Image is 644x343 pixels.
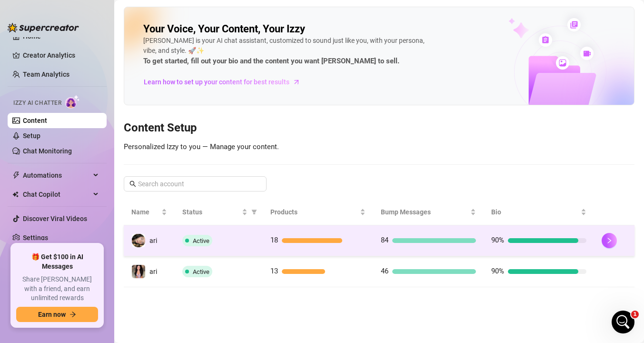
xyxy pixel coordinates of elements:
span: ari [149,268,157,275]
span: right [606,237,613,244]
span: filter [249,205,259,219]
span: disappointed reaction [127,244,151,263]
span: Active [193,268,209,275]
h3: Content Setup [124,121,634,136]
span: 18 [270,236,278,244]
span: neutral face reaction [151,244,176,263]
span: 😃 [181,244,195,263]
img: AI Chatter [65,95,80,109]
input: Search account [138,179,253,189]
img: Chat Copilot [12,191,19,198]
button: right [602,233,617,248]
th: Products [263,199,373,225]
div: Close [304,4,321,21]
span: ari [149,237,157,244]
span: arrow-right [69,311,76,318]
a: Home [23,32,41,40]
span: Izzy AI Chatter [13,99,61,108]
div: [PERSON_NAME] is your AI chat assistant, customized to sound just like you, with your persona, vi... [143,36,429,67]
span: Status [182,207,240,217]
a: Setup [23,132,40,140]
span: 🎁 Get $100 in AI Messages [16,252,98,271]
span: 13 [270,267,278,275]
span: Bio [491,207,579,217]
button: Collapse window [286,4,304,22]
span: 1 [631,311,639,318]
th: Bump Messages [373,199,484,225]
span: smiley reaction [176,244,201,263]
a: Open in help center [126,275,202,283]
span: Automations [23,168,90,183]
button: go back [6,4,24,22]
span: Products [270,207,358,217]
span: 90% [491,267,504,275]
a: Learn how to set up your content for best results [143,74,307,90]
span: filter [251,209,257,215]
span: Name [131,207,159,217]
span: Earn now [38,311,66,318]
h2: Your Voice, Your Content, Your Izzy [143,22,305,36]
img: ai-chatter-content-library-cLFOSyPT.png [486,8,634,105]
span: Share [PERSON_NAME] with a friend, and earn unlimited rewards [16,275,98,303]
th: Status [175,199,263,225]
th: Name [124,199,175,225]
span: 46 [381,267,388,275]
a: Discover Viral Videos [23,215,87,222]
span: Personalized Izzy to you — Manage your content. [124,142,279,151]
strong: To get started, fill out your bio and the content you want [PERSON_NAME] to sell. [143,57,399,65]
span: Active [193,237,209,244]
span: Learn how to set up your content for best results [144,77,289,87]
span: 😞 [132,244,146,263]
th: Bio [484,199,594,225]
a: Creator Analytics [23,48,99,63]
a: Team Analytics [23,71,69,78]
span: search [129,181,136,187]
button: Earn nowarrow-right [16,307,98,322]
img: ari [132,234,145,247]
div: Did this answer your question? [11,235,316,245]
span: Bump Messages [381,207,468,217]
span: Chat Copilot [23,187,90,202]
a: Content [23,117,47,124]
iframe: Intercom live chat [612,311,634,333]
span: arrow-right [292,77,301,87]
span: 84 [381,236,388,244]
img: ari [132,265,145,278]
span: 😐 [157,244,170,263]
span: thunderbolt [12,171,20,179]
img: logo-BBDzfeDw.svg [8,23,79,32]
a: Settings [23,234,48,242]
a: Chat Monitoring [23,147,72,155]
span: 90% [491,236,504,244]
